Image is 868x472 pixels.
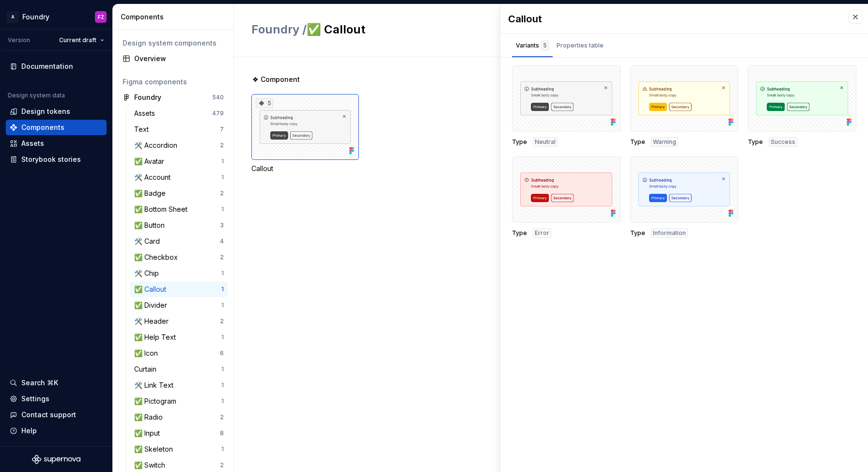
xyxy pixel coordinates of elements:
[6,104,107,119] a: Design tokens
[130,218,228,233] a: ✅ Button3
[6,423,107,439] button: Help
[6,120,107,135] a: Components
[130,393,228,409] a: ✅ Pictogram1
[220,349,224,357] div: 6
[130,330,228,345] a: ✅ Help Text1
[6,136,107,151] a: Assets
[21,426,37,436] div: Help
[32,455,80,464] svg: Supernova Logo
[130,314,228,329] a: 🛠️ Header2
[251,164,359,173] div: Callout
[130,154,228,169] a: ✅ Avatar1
[221,205,224,213] div: 1
[251,22,713,37] h2: ✅ Callout
[134,332,180,342] div: ✅ Help Text
[516,41,549,50] div: Variants
[134,364,160,374] div: Curtain
[134,316,172,326] div: 🛠️ Header
[134,396,180,406] div: ✅ Pictogram
[21,139,44,148] div: Assets
[134,380,177,390] div: 🛠️ Link Text
[512,138,527,146] span: Type
[221,285,224,293] div: 1
[134,205,191,214] div: ✅ Bottom Sheet
[630,138,645,146] span: Type
[221,173,224,181] div: 1
[98,13,104,21] div: FZ
[134,220,169,230] div: ✅ Button
[130,282,228,297] a: ✅ Callout1
[55,33,108,47] button: Current draft
[653,138,676,146] span: Warning
[134,93,161,102] div: Foundry
[130,266,228,281] a: 🛠️ Chip1
[220,126,224,133] div: 7
[21,123,64,132] div: Components
[630,229,645,237] span: Type
[21,62,73,71] div: Documentation
[119,90,228,105] a: Foundry540
[6,59,107,74] a: Documentation
[557,41,604,50] div: Properties table
[134,268,163,278] div: 🛠️ Chip
[59,36,96,44] span: Current draft
[220,429,224,437] div: 8
[134,300,171,310] div: ✅ Divider
[134,141,181,150] div: 🛠️ Accordion
[212,94,224,101] div: 540
[22,12,49,22] div: Foundry
[123,38,224,48] div: Design system components
[134,284,170,294] div: ✅ Callout
[6,375,107,391] button: Search ⌘K
[221,365,224,373] div: 1
[130,441,228,457] a: ✅ Skeleton1
[21,378,58,388] div: Search ⌘K
[121,12,230,22] div: Components
[256,98,273,108] div: 5
[8,92,65,99] div: Design system data
[134,460,169,470] div: ✅ Switch
[6,407,107,423] button: Contact support
[130,106,228,121] a: Assets479
[221,269,224,277] div: 1
[220,221,224,229] div: 3
[220,413,224,421] div: 2
[2,6,110,27] button: AFoundryFZ
[130,346,228,361] a: ✅ Icon6
[220,253,224,261] div: 2
[21,155,81,164] div: Storybook stories
[130,378,228,393] a: 🛠️ Link Text1
[130,250,228,265] a: ✅ Checkbox2
[6,391,107,407] a: Settings
[21,410,76,420] div: Contact support
[130,138,228,153] a: 🛠️ Accordion2
[130,234,228,249] a: 🛠️ Card4
[130,298,228,313] a: ✅ Divider1
[6,152,107,167] a: Storybook stories
[134,125,153,134] div: Text
[212,110,224,117] div: 479
[130,170,228,185] a: 🛠️ Account1
[221,333,224,341] div: 1
[541,41,549,50] div: 5
[251,22,307,36] span: Foundry /
[134,348,162,358] div: ✅ Icon
[130,362,228,377] a: Curtain1
[748,138,763,146] span: Type
[134,109,159,118] div: Assets
[771,138,795,146] span: Success
[130,186,228,201] a: ✅ Badge2
[21,107,70,116] div: Design tokens
[134,412,167,422] div: ✅ Radio
[134,444,177,454] div: ✅ Skeleton
[535,229,549,237] span: Error
[252,75,300,84] span: ❖ Component
[134,252,182,262] div: ✅ Checkbox
[134,54,224,63] div: Overview
[130,425,228,441] a: ✅ Input8
[134,189,170,198] div: ✅ Badge
[123,77,224,87] div: Figma components
[130,202,228,217] a: ✅ Bottom Sheet1
[134,428,164,438] div: ✅ Input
